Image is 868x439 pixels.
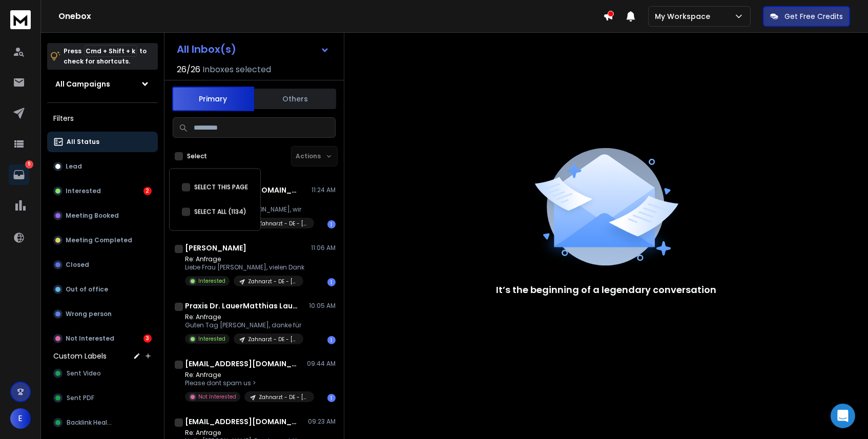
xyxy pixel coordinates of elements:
[327,278,336,286] div: 1
[143,335,152,343] div: 3
[177,44,236,54] h1: All Inbox(s)
[185,416,298,427] h1: [EMAIL_ADDRESS][DOMAIN_NAME]
[248,336,297,343] p: Zahnarzt - DE - [PERSON_NAME] (Email + 1 MIo)
[185,371,308,379] p: Re: Anfrage
[655,11,714,22] p: My Workspace
[66,310,112,318] p: Wrong person
[47,132,158,152] button: All Status
[66,261,89,269] p: Closed
[66,285,108,294] p: Out of office
[47,156,158,177] button: Lead
[25,160,33,169] p: 5
[185,359,298,369] h1: [EMAIL_ADDRESS][DOMAIN_NAME]
[66,187,101,195] p: Interested
[259,393,308,401] p: Zahnarzt - DE - [PERSON_NAME] (Email + 1 MIo)
[194,183,248,192] label: SELECT THIS PAGE
[47,328,158,349] button: Not Interested3
[47,205,158,226] button: Meeting Booked
[185,429,308,437] p: Re: Anfrage
[47,279,158,300] button: Out of office
[327,336,336,344] div: 1
[185,321,303,329] p: Guten Tag [PERSON_NAME], danke für
[66,335,114,343] p: Not Interested
[47,363,158,384] button: Sent Video
[66,212,119,220] p: Meeting Booked
[67,419,114,427] span: Backlink Health
[67,394,94,402] span: Sent PDF
[185,263,304,271] p: Liebe Frau [PERSON_NAME], vielen Dank
[58,10,603,23] h1: Onebox
[10,408,31,429] button: E
[177,64,200,76] span: 26 / 26
[9,164,29,185] a: 5
[185,255,304,263] p: Re: Anfrage
[254,88,336,110] button: Others
[784,11,843,22] p: Get Free Credits
[47,230,158,250] button: Meeting Completed
[198,393,236,401] p: Not Interested
[169,39,338,59] button: All Inbox(s)
[53,351,107,361] h3: Custom Labels
[327,220,336,228] div: 1
[64,46,147,67] p: Press to check for shortcuts.
[309,302,336,310] p: 10:05 AM
[496,283,716,297] p: It’s the beginning of a legendary conversation
[47,412,158,433] button: Backlink Health
[55,79,110,89] h1: All Campaigns
[10,10,31,29] img: logo
[327,394,336,402] div: 1
[194,208,246,216] label: SELECT ALL (1134)
[307,360,336,368] p: 09:44 AM
[311,244,336,252] p: 11:06 AM
[831,404,855,428] div: Open Intercom Messenger
[248,278,297,285] p: Zahnarzt - DE - [PERSON_NAME] (Email + 1 MIo)
[67,369,101,378] span: Sent Video
[198,277,225,285] p: Interested
[185,301,298,311] h1: Praxis Dr. LauerMatthias Lauer
[308,417,336,426] p: 09:23 AM
[84,45,137,57] span: Cmd + Shift + k
[185,379,308,387] p: Please dont spam us >
[47,181,158,201] button: Interested2
[47,111,158,126] h3: Filters
[47,255,158,275] button: Closed
[66,162,82,171] p: Lead
[312,186,336,194] p: 11:24 AM
[143,187,152,195] div: 2
[67,138,99,146] p: All Status
[198,335,225,343] p: Interested
[47,388,158,408] button: Sent PDF
[259,220,308,227] p: Zahnarzt - DE - [PERSON_NAME] (Email + 1 MIo)
[202,64,271,76] h3: Inboxes selected
[172,87,254,111] button: Primary
[185,243,246,253] h1: [PERSON_NAME]
[66,236,132,244] p: Meeting Completed
[187,152,207,160] label: Select
[763,6,850,27] button: Get Free Credits
[47,304,158,324] button: Wrong person
[47,74,158,94] button: All Campaigns
[185,313,303,321] p: Re: Anfrage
